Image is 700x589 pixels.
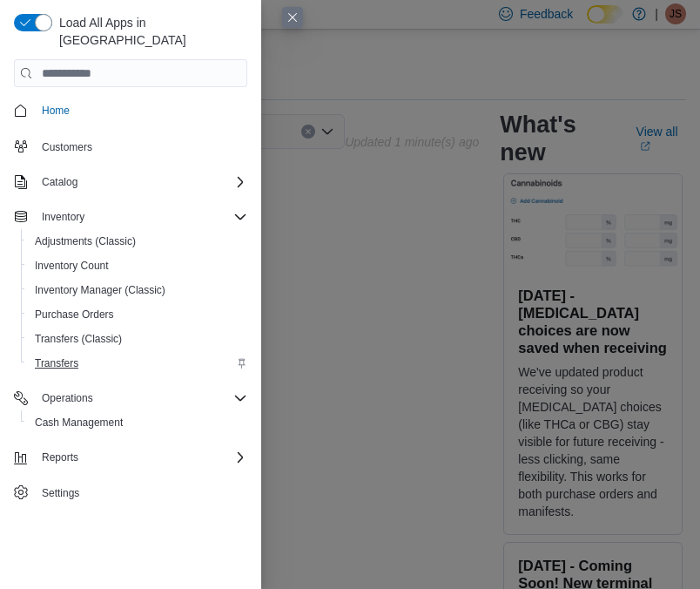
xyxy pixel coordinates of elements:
[35,100,77,121] a: Home
[35,172,84,193] button: Catalog
[35,135,247,157] span: Customers
[28,353,85,374] a: Transfers
[28,255,116,276] a: Inventory Count
[28,353,247,374] span: Transfers
[28,304,121,325] a: Purchase Orders
[35,172,247,193] span: Catalog
[35,234,136,248] span: Adjustments (Classic)
[28,280,247,301] span: Inventory Manager (Classic)
[28,328,247,349] span: Transfers (Classic)
[42,104,70,118] span: Home
[28,255,247,276] span: Inventory Count
[21,351,254,376] button: Transfers
[35,99,247,121] span: Home
[35,137,99,158] a: Customers
[7,205,254,229] button: Inventory
[7,98,254,123] button: Home
[35,283,165,297] span: Inventory Manager (Classic)
[14,91,247,509] nav: Complex example
[21,229,254,254] button: Adjustments (Classic)
[35,332,122,346] span: Transfers (Classic)
[35,259,109,273] span: Inventory Count
[28,328,129,349] a: Transfers (Classic)
[7,445,254,470] button: Reports
[42,140,92,154] span: Customers
[28,412,247,433] span: Cash Management
[21,410,254,435] button: Cash Management
[7,170,254,194] button: Catalog
[42,210,84,224] span: Inventory
[35,308,114,322] span: Purchase Orders
[28,304,247,325] span: Purchase Orders
[21,278,254,302] button: Inventory Manager (Classic)
[35,447,247,468] span: Reports
[35,356,78,370] span: Transfers
[42,391,93,405] span: Operations
[35,388,100,409] button: Operations
[28,412,130,433] a: Cash Management
[28,280,172,301] a: Inventory Manager (Classic)
[35,483,86,504] a: Settings
[7,480,254,505] button: Settings
[42,486,79,500] span: Settings
[28,231,247,252] span: Adjustments (Classic)
[7,133,254,159] button: Customers
[7,386,254,410] button: Operations
[42,175,77,189] span: Catalog
[21,254,254,278] button: Inventory Count
[282,7,303,28] button: Close this dialog
[21,327,254,351] button: Transfers (Classic)
[35,447,85,468] button: Reports
[35,416,123,430] span: Cash Management
[21,302,254,327] button: Purchase Orders
[35,206,247,227] span: Inventory
[35,482,247,504] span: Settings
[28,231,143,252] a: Adjustments (Classic)
[35,206,91,227] button: Inventory
[52,14,247,49] span: Load All Apps in [GEOGRAPHIC_DATA]
[35,388,247,409] span: Operations
[42,450,78,464] span: Reports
